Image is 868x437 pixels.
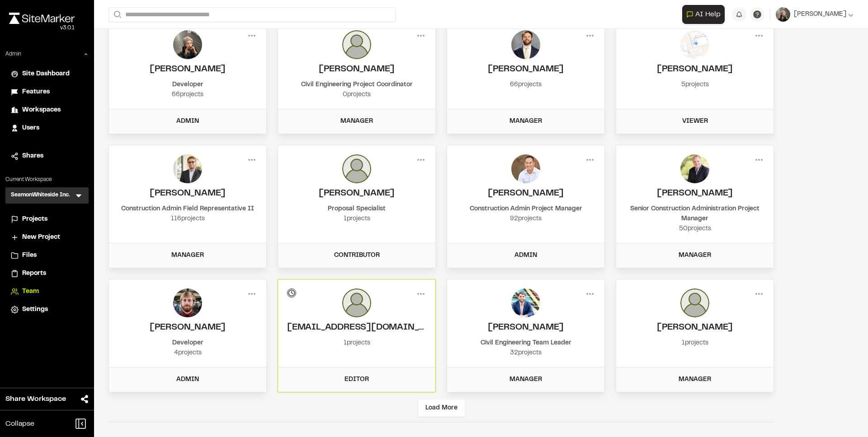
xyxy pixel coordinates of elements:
span: Reports [22,269,46,279]
div: Load More [418,400,465,417]
a: Users [11,123,83,133]
div: Editor [283,375,430,385]
h2: Jim Donahoe [625,187,764,200]
div: Construction Admin Field Representative II [118,204,257,214]
p: Current Workspace [5,176,89,184]
a: Features [11,87,83,97]
div: 116 projects [118,214,257,224]
img: photo [173,154,202,183]
h2: Douglas Jennings [456,63,595,76]
div: Civil Engineering Project Coordinator [287,80,426,90]
div: 92 projects [456,214,595,224]
a: Site Dashboard [11,69,83,79]
h2: Trey Little [456,321,595,335]
div: 1 projects [287,338,426,348]
a: Reports [11,269,83,279]
span: Collapse [5,418,34,429]
h3: SeamonWhiteside Inc. [11,191,70,200]
div: Oh geez...please don't... [9,24,75,32]
span: [PERSON_NAME] [794,9,846,19]
div: Contributor [283,251,430,260]
a: Workspaces [11,105,83,115]
div: Viewer [622,116,768,126]
a: Team [11,287,83,297]
span: Settings [22,305,48,315]
div: Admin [114,116,261,126]
span: Site Dashboard [22,69,70,79]
span: Projects [22,214,47,224]
img: photo [680,288,709,317]
a: Projects [11,214,83,224]
p: Admin [5,50,21,58]
button: Search [108,7,125,22]
button: [PERSON_NAME] [776,7,854,22]
div: 50 projects [625,224,764,234]
img: photo [173,30,202,59]
h2: khuggins@nbwla.com [287,321,426,335]
div: Construction Admin Project Manager [456,204,595,214]
div: Admin [453,251,599,260]
h2: Tommy Huang [456,187,595,200]
h2: Craig Harper [625,321,764,335]
h2: Donald Jones [625,63,764,76]
span: Users [22,123,39,133]
h2: Tom Evans [118,63,257,76]
div: 1 projects [287,214,426,224]
div: Manager [453,116,599,126]
img: photo [173,288,202,317]
img: rebrand.png [9,13,75,24]
img: photo [680,154,709,183]
div: Manager [622,251,768,260]
div: Senior Construction Administration Project Manager [625,204,764,224]
img: photo [342,154,371,183]
div: Proposal Specialist [287,204,426,214]
h2: Colin Brown [118,187,257,200]
h2: Sara Hernandez [287,63,426,76]
div: Manager [453,375,599,385]
img: photo [511,154,540,183]
span: Workspaces [22,105,61,115]
div: 5 projects [625,80,764,90]
img: photo [680,30,709,59]
div: Open AI Assistant [682,5,728,24]
img: User [776,7,790,22]
div: 1 projects [625,338,764,348]
div: Civil Engineering Team Leader [456,338,595,348]
span: Share Workspace [5,394,66,404]
span: AI Help [695,9,721,20]
span: Features [22,87,50,97]
img: photo [511,30,540,59]
span: Shares [22,151,43,161]
div: Manager [114,251,261,260]
button: Open AI Assistant [682,5,725,24]
div: Invitation Pending... [287,288,296,298]
div: 66 projects [456,80,595,90]
div: Admin [114,375,261,385]
h2: Trey Pringle [118,321,257,335]
div: 66 projects [118,90,257,100]
span: Team [22,287,39,297]
h2: Jennifer Anderssen [287,187,426,200]
div: 32 projects [456,348,595,358]
span: Files [22,251,37,260]
div: Developer [118,338,257,348]
div: Manager [622,375,768,385]
a: Files [11,251,83,260]
a: Shares [11,151,83,161]
div: Manager [283,116,430,126]
a: Settings [11,305,83,315]
img: photo [342,30,371,59]
div: 4 projects [118,348,257,358]
img: photo [511,288,540,317]
div: Developer [118,80,257,90]
div: 0 projects [287,90,426,100]
a: New Project [11,232,83,242]
span: New Project [22,232,60,242]
img: photo [342,288,371,317]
